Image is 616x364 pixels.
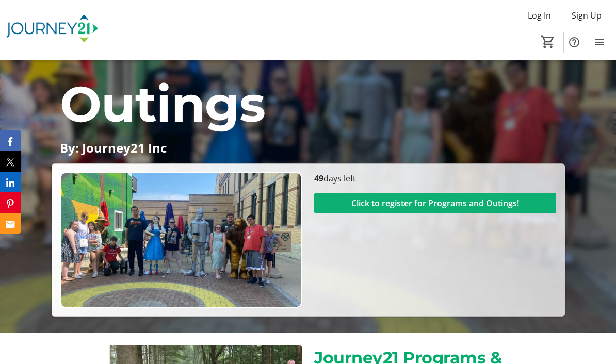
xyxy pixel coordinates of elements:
[520,7,559,24] button: Log In
[6,4,98,56] img: Journey21's Logo
[314,193,556,213] button: Click to register for Programs and Outings!
[314,172,556,185] p: days left
[563,7,610,24] button: Sign Up
[60,172,302,308] img: Campaign CTA Media Photo
[314,173,323,184] span: 49
[564,32,585,53] button: Help
[60,141,557,155] p: By: Journey21 Inc
[528,9,551,22] span: Log In
[572,9,602,22] span: Sign Up
[589,32,610,53] button: Menu
[539,32,557,51] button: Cart
[351,197,519,209] span: Click to register for Programs and Outings!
